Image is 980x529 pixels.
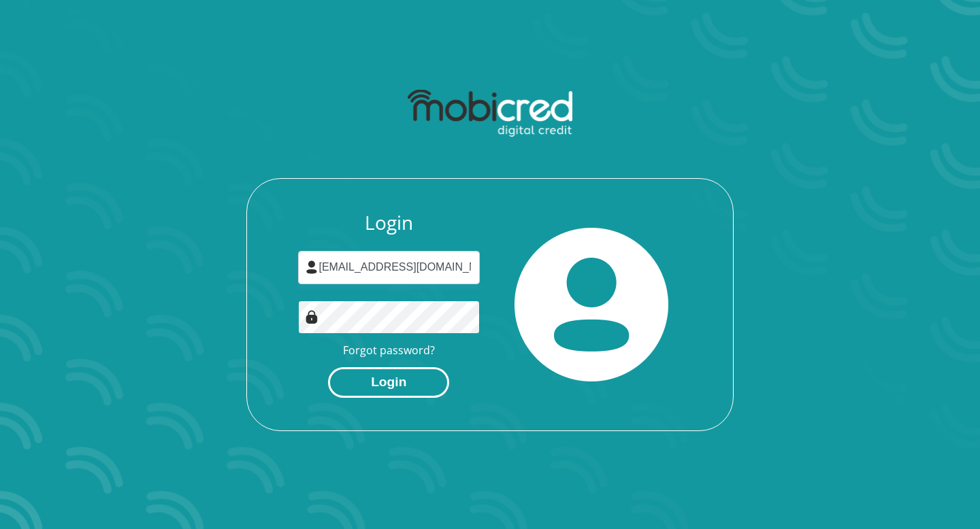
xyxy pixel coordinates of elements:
[305,260,318,274] img: user-icon image
[298,251,480,284] input: Username
[408,90,572,137] img: mobicred logo
[305,310,318,324] img: Image
[343,343,435,358] a: Forgot password?
[328,367,449,398] button: Login
[298,211,480,235] h3: Login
